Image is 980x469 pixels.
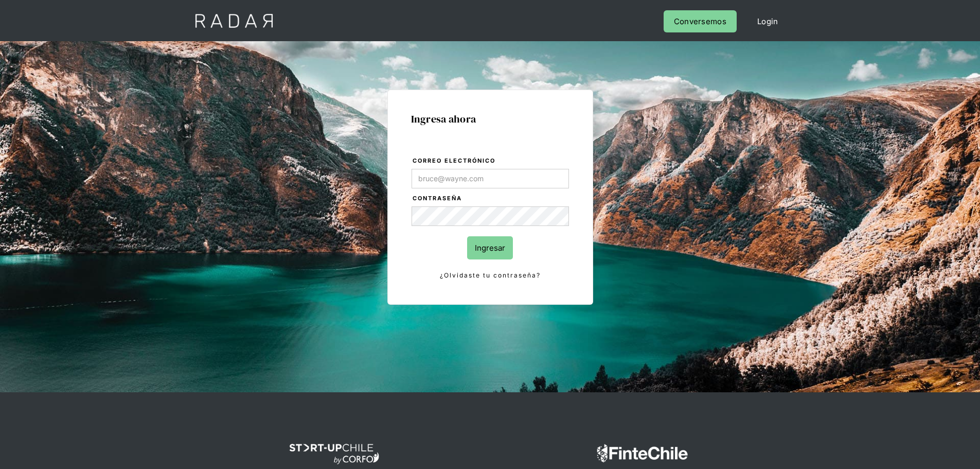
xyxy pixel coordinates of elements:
input: Ingresar [467,236,513,259]
input: bruce@wayne.com [412,169,569,188]
a: ¿Olvidaste tu contraseña? [412,270,569,281]
h1: Ingresa ahora [411,113,569,125]
label: Contraseña [413,194,569,204]
a: Conversemos [664,10,737,32]
a: Login [747,10,789,32]
label: Correo electrónico [413,156,569,166]
form: Login Form [411,155,569,281]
